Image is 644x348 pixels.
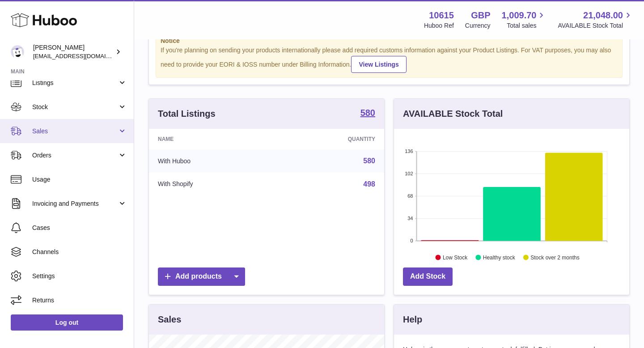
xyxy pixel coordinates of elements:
[161,46,618,73] div: If you're planning on sending your products internationally please add required customs informati...
[407,216,413,221] text: 34
[405,149,413,154] text: 136
[32,79,118,87] span: Listings
[410,238,413,243] text: 0
[32,224,127,232] span: Cases
[33,52,131,59] span: [EMAIL_ADDRESS][DOMAIN_NAME]
[363,157,375,165] a: 580
[424,21,454,30] div: Huboo Ref
[465,21,491,30] div: Currency
[32,103,118,111] span: Stock
[405,171,413,176] text: 102
[530,254,579,260] text: Stock over 2 months
[403,267,453,286] a: Add Stock
[276,129,384,149] th: Quantity
[149,149,276,173] td: With Huboo
[403,108,503,120] h3: AVAILABLE Stock Total
[161,37,618,45] strong: Notice
[471,9,490,21] strong: GBP
[32,175,127,184] span: Usage
[158,108,216,120] h3: Total Listings
[158,314,181,326] h3: Sales
[351,56,406,73] a: View Listings
[403,314,422,326] h3: Help
[158,267,245,286] a: Add products
[558,21,633,30] span: AVAILABLE Stock Total
[558,9,633,30] a: 21,048.00 AVAILABLE Stock Total
[32,127,118,136] span: Sales
[149,129,276,149] th: Name
[483,254,516,260] text: Healthy stock
[32,199,118,208] span: Invoicing and Payments
[32,296,127,305] span: Returns
[11,314,123,331] a: Log out
[149,173,276,196] td: With Shopify
[363,180,375,188] a: 498
[360,108,375,117] strong: 580
[502,9,547,30] a: 1,009.70 Total sales
[429,9,454,21] strong: 10615
[507,21,547,30] span: Total sales
[32,272,127,280] span: Settings
[583,9,623,21] span: 21,048.00
[407,193,413,199] text: 68
[32,248,127,256] span: Channels
[33,43,114,60] div: [PERSON_NAME]
[502,9,537,21] span: 1,009.70
[32,151,118,160] span: Orders
[11,45,24,59] img: fulfillment@fable.com
[360,108,375,119] a: 580
[443,254,468,260] text: Low Stock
